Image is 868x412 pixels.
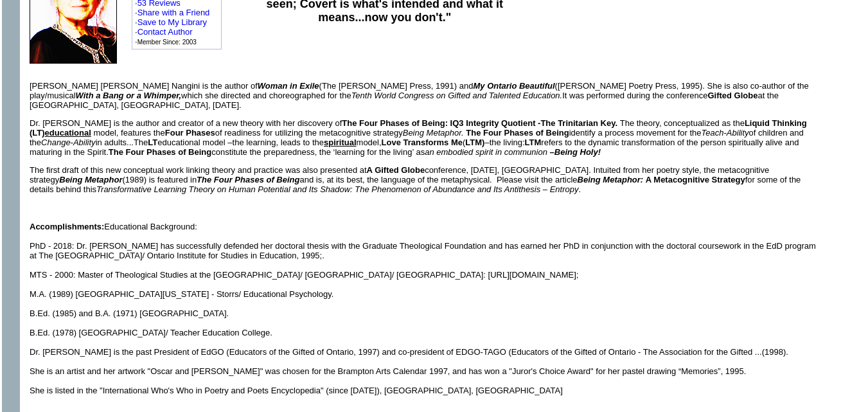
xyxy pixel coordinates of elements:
p: Dr. [PERSON_NAME] is the author and creator of a new theory with her discovery of The educational... [30,118,822,157]
iframe: fb:like Facebook Social Plugin [132,53,421,66]
p: [PERSON_NAME] [PERSON_NAME] Nangini is the author of (The [PERSON_NAME] Press, 1991) and ([PERSON... [30,81,822,110]
b: A Metacognitive Strategy [646,175,745,184]
i: Teach-Ability [702,128,749,138]
i: Being Metaphor: [578,175,644,184]
b: The Four Phases of Being [197,175,299,184]
b: LTM) [465,138,484,147]
i: Being Metaphor [59,175,122,184]
b: LT [148,138,157,147]
b: Liquid Thinking (LT) [30,118,807,138]
i: Woman in Exile [258,81,319,91]
i: My Ontario Beautiful [473,81,554,91]
b: The Four Phases of Being [466,128,569,138]
i: Change-Ability [41,138,96,147]
b: LTM [525,138,542,147]
b: Accomplishments: [30,222,104,231]
b: Four Phases [165,128,215,138]
b: The Four Phases of Being [109,147,211,157]
p: The first draft of this new conceptual work linking theory and practice was also presented at con... [30,165,822,194]
i: Tenth World Congress on Gifted and Talented Education. [351,91,563,100]
i: –Being Holy! [550,147,601,157]
b: A Gifted Globe [367,165,425,175]
i: Transformative Learning Theory on Human Potential and Its Shadow: The Phenomenon of Abundance and... [96,184,578,194]
font: Member Since: 2003 [137,39,197,46]
font: Educational Background: PhD - 2018: Dr. [PERSON_NAME] has successfully defended her doctoral thes... [30,81,822,395]
i: Being Metaphor. [403,128,464,138]
a: Contact Author [137,27,193,37]
b: Gifted Globe [707,91,757,100]
u: spiritual [324,138,357,147]
b: The Four Phases of Being: IQ3 Integrity Quotient -The Trinitarian Key. [342,118,617,128]
a: Save to My Library [137,17,207,27]
a: Share with a Friend [137,8,210,17]
span: The theory, conceptualized as the model, features the of readiness for utilizing the metacognitiv... [30,118,807,147]
u: educational [45,128,91,138]
b: Love Transforms Me [382,138,463,147]
i: With a Bang or a Whimper, [76,91,182,100]
i: an embodied spirit in communion [425,147,547,157]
